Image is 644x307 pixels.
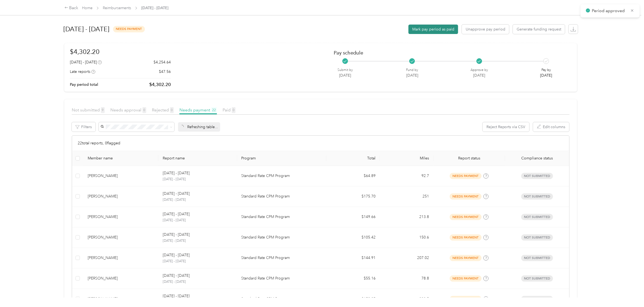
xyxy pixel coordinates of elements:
[450,296,482,302] span: needs payment
[513,25,565,34] button: Generate funding request
[152,107,174,112] span: Rejected
[408,25,458,34] button: Mark pay period as paid
[88,156,154,161] div: Member name
[163,211,190,217] p: [DATE] - [DATE]
[163,293,190,299] p: [DATE] - [DATE]
[241,214,322,220] p: Standard Rate CPM Program
[241,275,322,281] p: Standard Rate CPM Program
[380,248,434,268] td: 207.02
[141,5,168,11] span: [DATE] - [DATE]
[471,68,488,73] p: Approve by
[438,156,501,161] span: Report status
[163,191,190,197] p: [DATE] - [DATE]
[211,107,217,113] span: 22
[110,107,146,112] span: Needs approval
[517,26,561,32] span: Generate funding request
[521,234,553,241] span: Not submitted
[88,173,154,179] div: [PERSON_NAME]
[149,81,171,88] p: $4,302.20
[521,173,553,179] span: Not submitted
[178,122,220,132] div: Refreshing table...
[88,255,154,261] div: [PERSON_NAME]
[380,268,434,289] td: 78.8
[163,218,233,223] p: [DATE] - [DATE]
[154,59,171,65] p: $4,254.64
[158,151,237,166] th: Report name
[159,69,171,74] p: $47.56
[326,248,380,268] td: $144.91
[380,207,434,227] td: 213.8
[331,156,376,161] div: Total
[72,136,569,151] div: 22 total reports, 0 flagged
[163,177,233,182] p: [DATE] - [DATE]
[237,268,326,289] td: Standard Rate CPM Program
[334,50,562,56] h2: Pay schedule
[163,238,233,243] p: [DATE] - [DATE]
[163,170,190,176] p: [DATE] - [DATE]
[533,122,569,132] button: Edit columns
[237,166,326,186] td: Standard Rate CPM Program
[614,277,644,307] iframe: Everlance-gr Chat Button Frame
[521,193,553,200] span: Not submitted
[72,107,105,112] span: Not submitted
[241,255,322,261] p: Standard Rate CPM Program
[326,207,380,227] td: $149.66
[384,156,429,161] div: Miles
[241,234,322,240] p: Standard Rate CPM Program
[450,173,482,179] span: needs payment
[72,122,96,132] button: Filters
[179,107,217,112] span: Needs payment
[592,8,626,14] p: Period approved
[70,59,102,65] div: [DATE] - [DATE]
[509,156,565,161] span: Compliance status
[521,255,553,261] span: Not submitted
[406,68,418,73] p: Fund by
[462,25,509,34] button: Unapprove pay period
[450,193,482,200] span: needs payment
[237,248,326,268] td: Standard Rate CPM Program
[82,6,93,10] a: Home
[241,173,322,179] p: Standard Rate CPM Program
[163,279,233,284] p: [DATE] - [DATE]
[170,107,174,113] span: 0
[237,186,326,207] td: Standard Rate CPM Program
[540,73,552,78] p: [DATE]
[338,73,353,78] p: [DATE]
[326,227,380,248] td: $105.42
[326,166,380,186] td: $64.89
[450,275,482,282] span: needs payment
[241,193,322,199] p: Standard Rate CPM Program
[64,5,79,11] div: Back
[450,214,482,220] span: needs payment
[338,68,353,73] p: Submit by
[237,207,326,227] td: Standard Rate CPM Program
[142,107,146,113] span: 0
[380,186,434,207] td: 251
[88,214,154,220] div: [PERSON_NAME]
[406,73,418,78] p: [DATE]
[163,252,190,258] p: [DATE] - [DATE]
[163,197,233,202] p: [DATE] - [DATE]
[241,296,322,302] p: Standard Rate CPM Program
[483,122,529,132] button: Reject Reports via CSV
[540,68,552,73] p: Pay by
[163,273,190,279] p: [DATE] - [DATE]
[113,26,145,32] span: needs payment
[237,151,326,166] th: Program
[326,268,380,289] td: $55.16
[380,227,434,248] td: 150.6
[326,186,380,207] td: $175.70
[450,234,482,241] span: needs payment
[70,82,98,87] p: Pay period total
[223,107,236,112] span: Paid
[88,234,154,240] div: [PERSON_NAME]
[521,296,553,302] span: Not submitted
[471,73,488,78] p: [DATE]
[450,255,482,261] span: needs payment
[83,151,158,166] th: Member name
[70,47,171,56] h1: $4,302.20
[103,6,131,10] a: Reimbursements
[521,275,553,282] span: Not submitted
[70,69,95,74] div: Late reports
[237,227,326,248] td: Standard Rate CPM Program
